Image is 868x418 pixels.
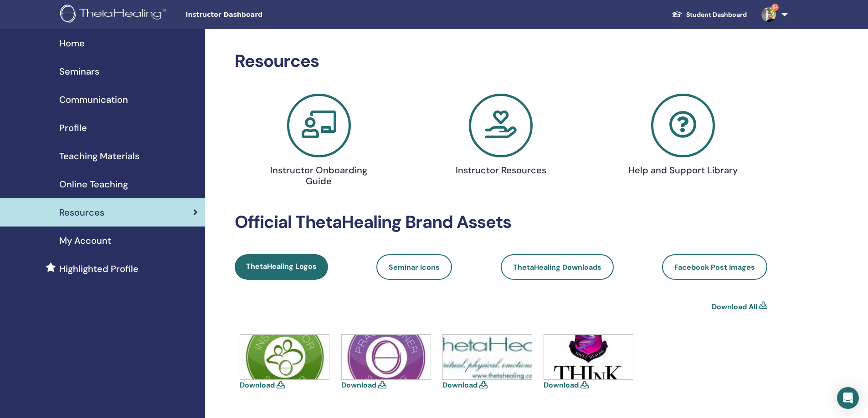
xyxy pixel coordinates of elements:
[59,177,128,191] span: Online Teaching
[235,254,328,280] a: ThetaHealing Logos
[674,262,755,272] span: Facebook Post Images
[240,380,275,390] a: Download
[544,335,633,379] img: think-shield.jpg
[672,10,683,18] img: graduation-cap-white.svg
[416,94,587,179] a: Instructor Resources
[341,380,376,390] a: Download
[59,234,111,247] span: My Account
[60,5,169,25] img: logo.png
[513,262,601,272] span: ThetaHealing Downloads
[443,335,532,379] img: thetahealing-logo-a-copy.jpg
[597,94,769,179] a: Help and Support Library
[623,165,743,176] h4: Help and Support Library
[376,254,452,280] a: Seminar Icons
[761,7,776,22] img: default.jpg
[59,121,87,135] span: Profile
[185,10,322,20] span: Instructor Dashboard
[342,335,431,379] img: icons-practitioner.jpg
[240,335,329,379] img: icons-instructor.jpg
[441,165,561,176] h4: Instructor Resources
[771,4,779,11] span: 9+
[235,212,767,233] h2: Official ThetaHealing Brand Assets
[712,302,757,312] a: Download All
[59,206,104,219] span: Resources
[59,65,99,78] span: Seminars
[837,387,859,409] div: Open Intercom Messenger
[235,51,767,72] h2: Resources
[442,380,478,390] a: Download
[662,254,767,280] a: Facebook Post Images
[246,262,317,271] span: ThetaHealing Logos
[59,149,139,163] span: Teaching Materials
[59,93,128,106] span: Communication
[544,380,579,390] a: Download
[664,6,754,23] a: Student Dashboard
[389,262,440,272] span: Seminar Icons
[501,254,614,280] a: ThetaHealing Downloads
[233,94,405,190] a: Instructor Onboarding Guide
[259,165,379,186] h4: Instructor Onboarding Guide
[59,262,139,276] span: Highlighted Profile
[59,36,85,50] span: Home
